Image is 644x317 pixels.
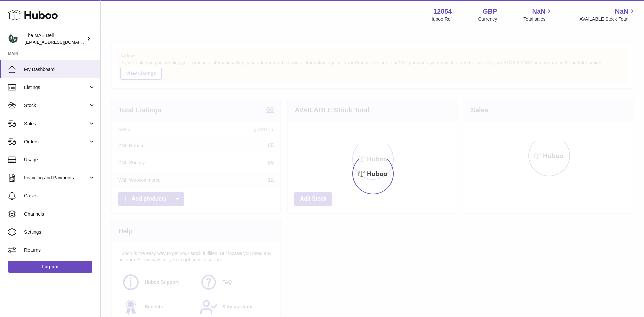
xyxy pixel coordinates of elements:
span: My Dashboard [24,66,95,73]
span: Returns [24,247,95,253]
span: NaN [615,7,628,16]
strong: 12054 [433,7,452,16]
span: Cases [24,193,95,199]
span: Usage [24,157,95,163]
span: AVAILABLE Stock Total [579,16,636,22]
span: Invoicing and Payments [24,175,88,181]
div: The MAE Deli [25,32,85,45]
a: NaN AVAILABLE Stock Total [579,7,636,22]
div: Huboo Ref [430,16,452,22]
div: Currency [478,16,497,22]
span: NaN [532,7,545,16]
span: Orders [24,139,88,145]
a: Log out [8,261,92,273]
span: Stock [24,102,88,109]
span: Total sales [523,16,553,22]
span: Settings [24,229,95,235]
strong: GBP [483,7,497,16]
a: NaN Total sales [523,7,553,22]
span: Channels [24,211,95,217]
span: Sales [24,121,88,127]
span: [EMAIL_ADDRESS][DOMAIN_NAME] [25,39,99,45]
span: Listings [24,84,88,91]
img: logistics@deliciouslyella.com [8,34,18,44]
